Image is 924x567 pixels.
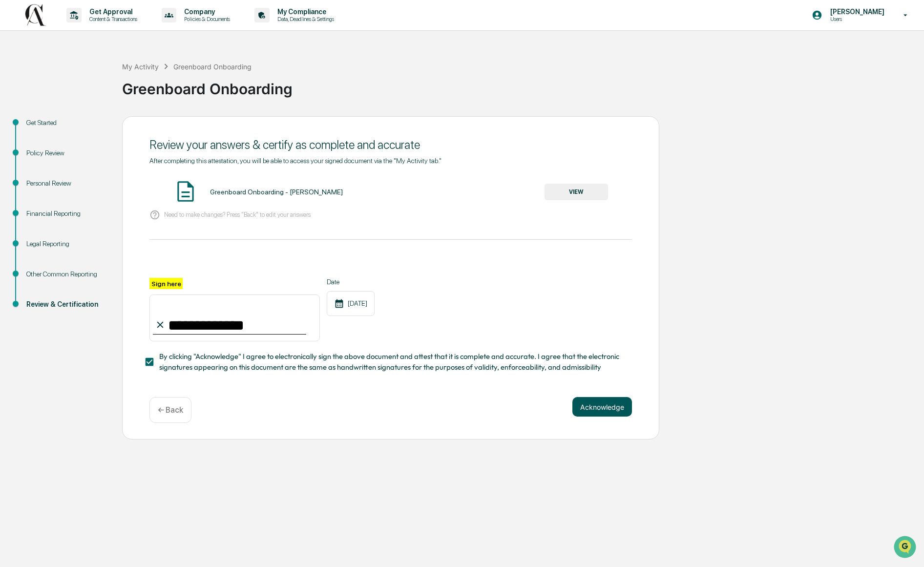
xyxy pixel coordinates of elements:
div: Get Started [26,118,106,128]
div: Legal Reporting [26,239,106,249]
div: Review & Certification [26,299,106,310]
a: 🔎Data Lookup [6,200,65,218]
button: Acknowledge [572,397,632,417]
p: Data, Deadlines & Settings [270,16,339,22]
img: logo [23,4,47,26]
div: Greenboard Onboarding [173,63,252,71]
button: Start new chat [166,140,178,152]
p: Content & Transactions [82,16,142,22]
a: 🗄️Attestations [67,182,125,199]
div: Review your answers & certify as complete and accurate [149,138,632,152]
span: Data Lookup [20,204,62,214]
div: Greenboard Onboarding [122,72,919,98]
div: My Activity [122,63,159,71]
span: Pylon [97,228,118,235]
p: Policies & Documents [176,16,235,22]
a: 🖐️Preclearance [6,182,67,199]
p: [PERSON_NAME] [822,8,889,16]
div: [DATE] [327,291,375,316]
label: Date [327,278,375,286]
div: Policy Review [26,148,106,158]
label: Sign here [149,278,183,289]
p: Company [176,8,235,16]
a: Powered byPylon [69,228,118,235]
span: Preclearance [20,186,63,195]
img: 1746055101610-c473b297-6a78-478c-a979-82029cc54cd1 [10,137,27,155]
span: By clicking "Acknowledge" I agree to electronically sign the above document and attest that it is... [159,351,624,373]
p: How can we help? [10,83,178,99]
p: ← Back [158,405,183,415]
div: 🗄️ [71,187,79,194]
p: Users [822,16,889,22]
div: Start new chat [33,137,160,147]
div: Financial Reporting [26,209,106,219]
div: Personal Review [26,178,106,189]
img: Document Icon [173,179,198,204]
iframe: Open customer support [893,535,919,561]
div: We're available if you need us! [33,147,124,155]
div: Greenboard Onboarding - [PERSON_NAME] [210,188,343,196]
p: Need to make changes? Press "Back" to edit your answers [164,211,311,218]
img: Greenboard [10,54,29,73]
span: After completing this attestation, you will be able to access your signed document via the "My Ac... [149,157,441,165]
p: My Compliance [270,8,339,16]
button: VIEW [545,184,608,200]
div: 🔎 [10,205,18,213]
div: Other Common Reporting [26,269,106,279]
span: Attestations [81,186,121,195]
p: Get Approval [82,8,142,16]
div: 🖐️ [10,187,18,194]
